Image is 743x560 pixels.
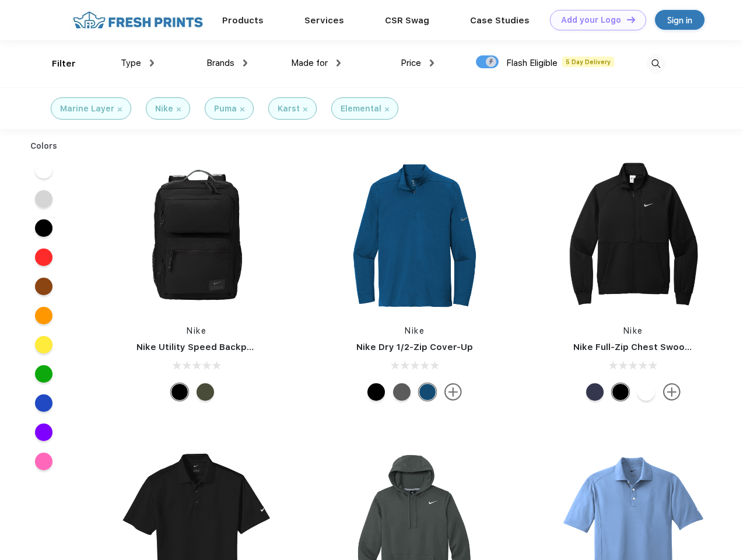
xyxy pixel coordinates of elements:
div: Colors [22,140,66,152]
a: Nike [623,326,643,335]
a: Nike Utility Speed Backpack [136,342,262,352]
span: Type [121,58,141,68]
img: DT [627,16,635,23]
a: Sign in [655,10,705,30]
img: dropdown.png [243,60,247,66]
div: Gym Blue [419,383,436,401]
div: Black [171,383,188,401]
div: Puma [214,103,237,115]
img: fo%20logo%202.webp [69,10,206,30]
span: 5 Day Delivery [562,57,614,67]
div: Black Heather [393,383,411,401]
span: Flash Eligible [506,58,558,68]
img: filter_cancel.svg [177,107,181,111]
img: func=resize&h=266 [119,158,274,313]
img: filter_cancel.svg [240,107,244,111]
a: Products [222,15,264,26]
img: filter_cancel.svg [385,107,389,111]
img: dropdown.png [337,60,341,66]
a: Nike Dry 1/2-Zip Cover-Up [356,342,473,352]
div: Midnight Navy [586,383,604,401]
span: Price [401,58,421,68]
img: func=resize&h=266 [337,158,492,313]
img: desktop_search.svg [646,54,665,73]
div: Karst [278,103,300,115]
a: Nike Full-Zip Chest Swoosh Jacket [573,342,728,352]
span: Made for [291,58,328,68]
img: more.svg [444,383,462,401]
a: Nike [187,326,206,335]
div: Sign in [667,13,692,27]
a: Nike [405,326,425,335]
div: Nike [155,103,173,115]
div: Elemental [341,103,381,115]
div: Filter [52,57,76,71]
a: Services [304,15,344,26]
span: Brands [206,58,234,68]
img: filter_cancel.svg [118,107,122,111]
img: dropdown.png [430,60,434,66]
img: more.svg [663,383,681,401]
a: CSR Swag [385,15,429,26]
div: Add your Logo [561,15,621,25]
div: Black [612,383,629,401]
img: dropdown.png [150,60,154,66]
div: Marine Layer [60,103,114,115]
img: func=resize&h=266 [556,158,711,313]
div: Cargo Khaki [197,383,214,401]
div: White [637,383,655,401]
img: filter_cancel.svg [303,107,307,111]
div: Black [367,383,385,401]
